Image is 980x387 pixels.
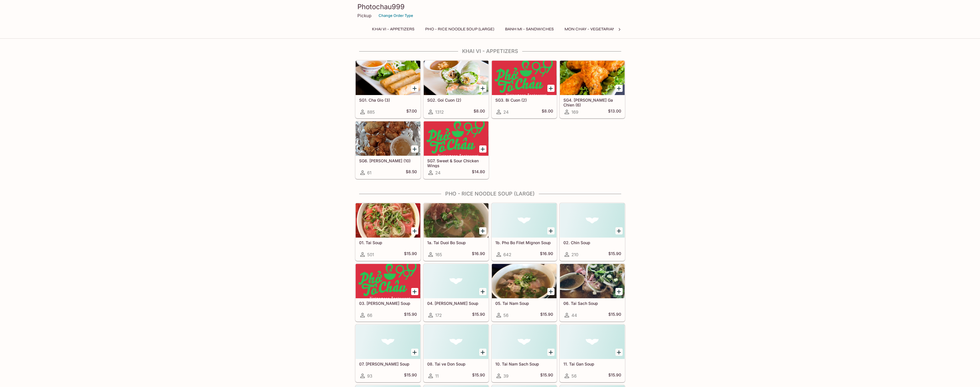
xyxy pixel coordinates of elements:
[427,158,485,168] h5: SG7. Sweet & Sour Chicken Wings
[404,372,417,379] h5: $15.90
[355,264,421,321] a: 03. [PERSON_NAME] Soup66$15.90
[367,109,375,115] span: 885
[355,60,421,118] a: SG1. Cha Gio (3)885$7.00
[492,324,557,382] a: 10. Tai Nam Sach Soup39$15.90
[406,108,417,115] h5: $7.00
[560,203,625,261] a: 02. Chin Soup210$15.90
[563,98,621,107] h5: SG4. [PERSON_NAME] Ga Chien (6)
[404,312,417,319] h5: $15.90
[406,169,417,176] h5: $8.50
[479,227,486,234] button: Add 1a. Tai Duoi Bo Soup
[472,169,485,176] h5: $14.80
[492,264,557,321] a: 05. Tai Nam Soup56$15.90
[427,301,485,306] h5: 04. [PERSON_NAME] Soup
[424,121,488,156] div: SG7. Sweet & Sour Chicken Wings
[472,251,485,258] h5: $16.90
[615,227,623,234] button: Add 02. Chin Soup
[540,251,553,258] h5: $16.90
[359,362,417,366] h5: 07. [PERSON_NAME] Soup
[435,373,439,379] span: 11
[560,325,625,359] div: 11. Tai Gan Soup
[503,313,508,318] span: 56
[563,240,621,245] h5: 02. Chin Soup
[369,25,417,33] button: Khai Vi - Appetizers
[571,373,577,379] span: 56
[423,324,489,382] a: 08. Tai ve Don Soup11$15.90
[540,312,553,319] h5: $15.90
[423,203,489,261] a: 1a. Tai Duoi Bo Soup165$16.90
[435,170,441,175] span: 24
[492,264,557,298] div: 05. Tai Nam Soup
[367,252,374,257] span: 501
[495,98,553,102] h5: SG3. Bi Cuon (2)
[359,98,417,102] h5: SG1. Cha Gio (3)
[615,349,623,356] button: Add 11. Tai Gan Soup
[563,362,621,366] h5: 11. Tai Gan Soup
[367,373,372,379] span: 93
[560,61,625,95] div: SG4. Canh Ga Chien (6)
[503,109,509,115] span: 24
[376,11,416,20] button: Change Order Type
[423,264,489,321] a: 04. [PERSON_NAME] Soup172$15.90
[495,240,553,245] h5: 1b. Pho Bo Filet Mignon Soup
[411,288,418,295] button: Add 03. Bo Vien Soup
[424,203,488,238] div: 1a. Tai Duoi Bo Soup
[492,325,557,359] div: 10. Tai Nam Sach Soup
[608,312,621,319] h5: $15.90
[355,324,421,382] a: 07. [PERSON_NAME] Soup93$15.90
[563,301,621,306] h5: 06. Tai Sach Soup
[474,108,485,115] h5: $8.00
[356,61,420,95] div: SG1. Cha Gio (3)
[492,61,557,95] div: SG3. Bi Cuon (2)
[540,372,553,379] h5: $15.90
[495,362,553,366] h5: 10. Tai Nam Sach Soup
[435,313,442,318] span: 172
[355,191,625,197] h4: Pho - Rice Noodle Soup (Large)
[411,227,418,234] button: Add 01. Tai Soup
[423,60,489,118] a: SG2. Goi Cuon (2)1312$8.00
[367,170,371,175] span: 61
[424,325,488,359] div: 08. Tai ve Don Soup
[479,349,486,356] button: Add 08. Tai ve Don Soup
[615,288,623,295] button: Add 06. Tai Sach Soup
[472,372,485,379] h5: $15.90
[359,240,417,245] h5: 01. Tai Soup
[479,145,486,153] button: Add SG7. Sweet & Sour Chicken Wings
[502,25,557,33] button: Banh Mi - Sandwiches
[492,60,557,118] a: SG3. Bi Cuon (2)24$8.00
[492,203,557,238] div: 1b. Pho Bo Filet Mignon Soup
[479,85,486,92] button: Add SG2. Goi Cuon (2)
[356,203,420,238] div: 01. Tai Soup
[355,121,421,179] a: SG6. [PERSON_NAME] (10)61$8.50
[492,203,557,261] a: 1b. Pho Bo Filet Mignon Soup642$16.90
[608,108,621,115] h5: $13.00
[472,312,485,319] h5: $15.90
[571,313,577,318] span: 44
[547,288,555,295] button: Add 05. Tai Nam Soup
[411,349,418,356] button: Add 07. Tai Gau Soup
[560,60,625,118] a: SG4. [PERSON_NAME] Ga Chien (6)169$13.00
[356,264,420,298] div: 03. Bo Vien Soup
[356,121,420,156] div: SG6. Hoanh Thanh Chien (10)
[357,2,623,11] h3: Photochau999
[479,288,486,295] button: Add 04. Tai Chin Soup
[423,121,489,179] a: SG7. Sweet & Sour Chicken Wings24$14.80
[547,349,555,356] button: Add 10. Tai Nam Sach Soup
[560,324,625,382] a: 11. Tai Gan Soup56$15.90
[367,313,372,318] span: 66
[427,98,485,102] h5: SG2. Goi Cuon (2)
[427,240,485,245] h5: 1a. Tai Duoi Bo Soup
[608,372,621,379] h5: $15.90
[503,252,511,257] span: 642
[355,48,625,54] h4: Khai Vi - Appetizers
[615,85,623,92] button: Add SG4. Canh Ga Chien (6)
[560,264,625,298] div: 06. Tai Sach Soup
[411,145,418,153] button: Add SG6. Hoanh Thanh Chien (10)
[359,301,417,306] h5: 03. [PERSON_NAME] Soup
[427,362,485,366] h5: 08. Tai ve Don Soup
[404,251,417,258] h5: $15.90
[356,325,420,359] div: 07. Tai Gau Soup
[495,301,553,306] h5: 05. Tai Nam Soup
[542,108,553,115] h5: $8.00
[424,264,488,298] div: 04. Tai Chin Soup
